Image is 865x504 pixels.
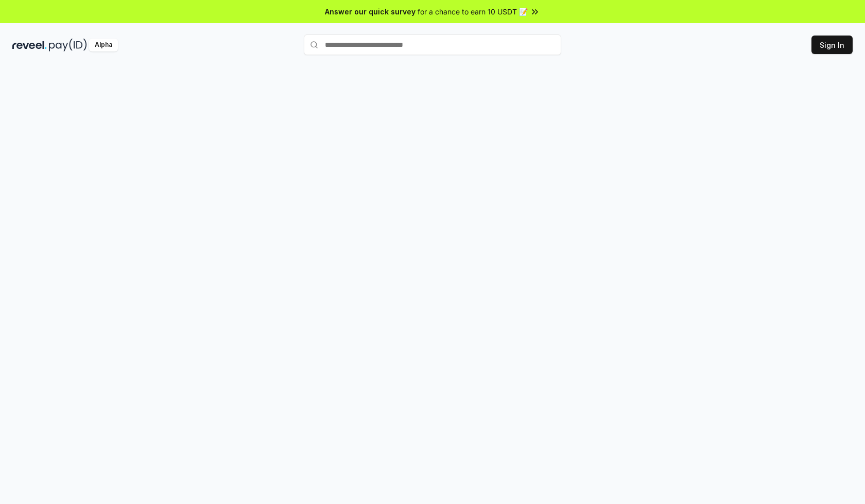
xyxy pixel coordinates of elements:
[12,39,47,51] img: reveel_dark
[325,6,416,17] span: Answer our quick survey
[418,6,528,17] span: for a chance to earn 10 USDT 📝
[811,36,853,54] button: Sign In
[89,39,118,51] div: Alpha
[49,39,87,51] img: pay_id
